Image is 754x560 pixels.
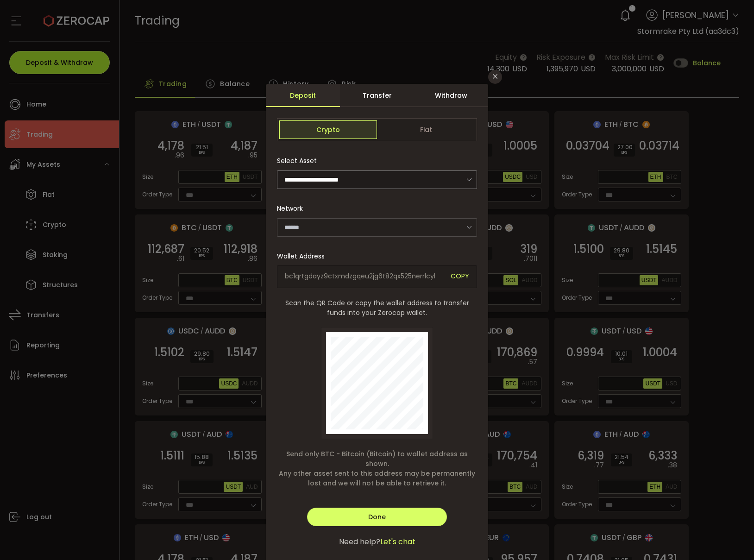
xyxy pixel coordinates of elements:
iframe: Chat Widget [708,516,754,560]
div: Withdraw [414,84,488,107]
span: Any other asset sent to this address may be permanently lost and we will not be able to retrieve it. [277,469,477,488]
span: COPY [451,271,469,282]
span: bc1qrtgdayz9ctxmdzgqeu2jg6t82qx525nerrlcyl [285,271,444,282]
span: Need help? [339,536,380,547]
button: Done [307,508,447,526]
span: Crypto [279,120,377,139]
span: Let's chat [380,536,415,547]
label: Wallet Address [277,252,330,261]
div: Deposit [266,84,340,107]
span: Fiat [377,120,475,139]
span: Send only BTC - Bitcoin (Bitcoin) to wallet address as shown. [277,449,477,469]
label: Select Asset [277,156,322,165]
div: Transfer [340,84,414,107]
button: Close [488,70,502,84]
label: Network [277,204,308,213]
span: Scan the QR Code or copy the wallet address to transfer funds into your Zerocap wallet. [277,298,477,318]
span: Done [368,512,386,522]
